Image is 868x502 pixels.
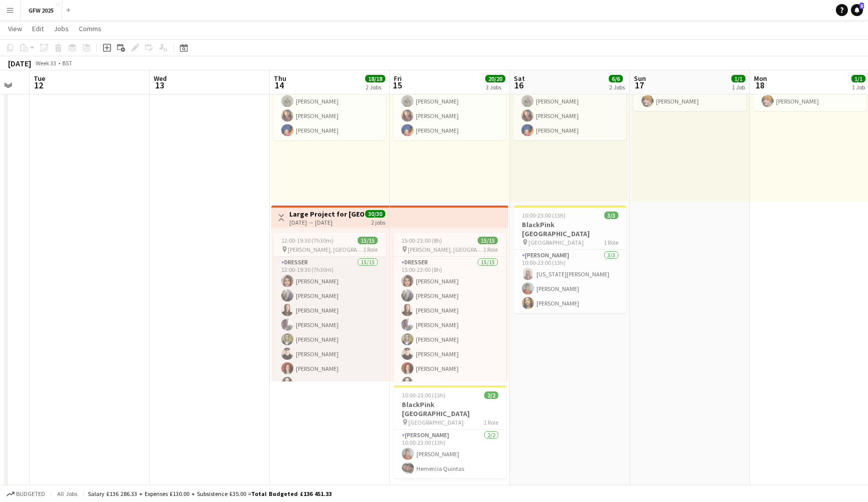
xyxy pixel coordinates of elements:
[365,75,385,82] span: 18/18
[484,391,498,399] span: 2/2
[365,210,385,218] span: 30/30
[393,53,506,140] app-job-card: 10:00-23:00 (13h)3/3 [GEOGRAPHIC_DATA]1 Role[PERSON_NAME]3/310:00-23:00 (13h)[PERSON_NAME][PERSON...
[408,419,464,426] span: [GEOGRAPHIC_DATA]
[484,419,498,426] span: 1 Role
[731,75,745,82] span: 1/1
[483,246,498,253] span: 1 Role
[8,24,22,33] span: View
[852,83,865,91] div: 1 Job
[273,257,386,495] app-card-role: Dresser15/1512:00-19:30 (7h30m)[PERSON_NAME][PERSON_NAME][PERSON_NAME][PERSON_NAME][PERSON_NAME][...
[154,74,167,83] span: Wed
[522,212,566,219] span: 10:00-23:00 (13h)
[79,24,101,33] span: Comms
[152,79,167,91] span: 13
[486,83,505,91] div: 3 Jobs
[732,83,745,91] div: 1 Job
[358,237,378,244] span: 15/15
[754,74,767,83] span: Mon
[16,490,45,497] span: Budgeted
[514,74,525,83] span: Sat
[251,490,332,497] span: Total Budgeted £136 451.33
[33,59,58,67] span: Week 33
[394,430,506,478] app-card-role: [PERSON_NAME]2/210:00-23:00 (13h)[PERSON_NAME]Hemercia Quintas
[514,220,626,238] h3: BlackPink [GEOGRAPHIC_DATA]
[478,237,498,244] span: 15/15
[752,79,767,91] span: 18
[75,22,105,35] a: Comms
[289,219,364,226] div: [DATE] → [DATE]
[408,246,483,253] span: [PERSON_NAME], [GEOGRAPHIC_DATA]
[609,75,623,82] span: 6/6
[485,75,505,82] span: 20/20
[273,53,386,140] app-job-card: 13:00-23:00 (10h)3/3 [GEOGRAPHIC_DATA]1 Role[PERSON_NAME]3/313:00-23:00 (10h)[PERSON_NAME][PERSON...
[604,212,618,219] span: 3/3
[4,22,26,35] a: View
[401,237,442,244] span: 15:00-23:00 (8h)
[513,53,626,140] app-job-card: 10:00-23:00 (13h)3/3 [GEOGRAPHIC_DATA]1 Role[PERSON_NAME]3/310:00-23:00 (13h)[PERSON_NAME][PERSON...
[62,59,72,67] div: BST
[28,22,48,35] a: Edit
[281,237,334,244] span: 12:00-19:30 (7h30m)
[371,218,385,226] div: 2 jobs
[513,77,626,140] app-card-role: [PERSON_NAME]3/310:00-23:00 (13h)[PERSON_NAME][PERSON_NAME][PERSON_NAME]
[393,233,506,381] app-job-card: 15:00-23:00 (8h)15/15 [PERSON_NAME], [GEOGRAPHIC_DATA]1 RoleDresser15/1515:00-23:00 (8h)[PERSON_N...
[273,233,386,381] app-job-card: 12:00-19:30 (7h30m)15/15 [PERSON_NAME], [GEOGRAPHIC_DATA]1 RoleDresser15/1512:00-19:30 (7h30m)[PE...
[88,490,332,497] div: Salary £136 286.33 + Expenses £130.00 + Subsistence £35.00 =
[366,83,385,91] div: 2 Jobs
[851,75,865,82] span: 1/1
[8,58,31,68] div: [DATE]
[512,79,525,91] span: 16
[273,77,386,140] app-card-role: [PERSON_NAME]3/313:00-23:00 (10h)[PERSON_NAME][PERSON_NAME][PERSON_NAME]
[5,488,47,499] button: Budgeted
[274,74,286,83] span: Thu
[609,83,625,91] div: 2 Jobs
[394,385,506,478] app-job-card: 10:00-23:00 (13h)2/2BlackPink [GEOGRAPHIC_DATA] [GEOGRAPHIC_DATA]1 Role[PERSON_NAME]2/210:00-23:0...
[402,391,446,399] span: 10:00-23:00 (13h)
[288,246,363,253] span: [PERSON_NAME], [GEOGRAPHIC_DATA]
[528,239,584,246] span: [GEOGRAPHIC_DATA]
[859,3,864,9] span: 5
[392,79,402,91] span: 15
[394,74,402,83] span: Fri
[272,79,286,91] span: 14
[32,79,45,91] span: 12
[32,24,44,33] span: Edit
[393,77,506,140] app-card-role: [PERSON_NAME]3/310:00-23:00 (13h)[PERSON_NAME][PERSON_NAME][PERSON_NAME]
[55,490,79,497] span: All jobs
[394,400,506,418] h3: BlackPink [GEOGRAPHIC_DATA]
[34,74,45,83] span: Tue
[50,22,73,35] a: Jobs
[514,250,626,313] app-card-role: [PERSON_NAME]3/310:00-23:00 (13h)[US_STATE][PERSON_NAME][PERSON_NAME][PERSON_NAME]
[289,210,364,219] h3: Large Project for [GEOGRAPHIC_DATA], [PERSON_NAME], [GEOGRAPHIC_DATA]
[514,206,626,313] app-job-card: 10:00-23:00 (13h)3/3BlackPink [GEOGRAPHIC_DATA] [GEOGRAPHIC_DATA]1 Role[PERSON_NAME]3/310:00-23:0...
[851,4,863,16] a: 5
[393,257,506,495] app-card-role: Dresser15/1515:00-23:00 (8h)[PERSON_NAME][PERSON_NAME][PERSON_NAME][PERSON_NAME][PERSON_NAME][PER...
[634,74,646,83] span: Sun
[54,24,69,33] span: Jobs
[363,246,378,253] span: 1 Role
[604,239,618,246] span: 1 Role
[632,79,646,91] span: 17
[21,1,62,20] button: GFW 2025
